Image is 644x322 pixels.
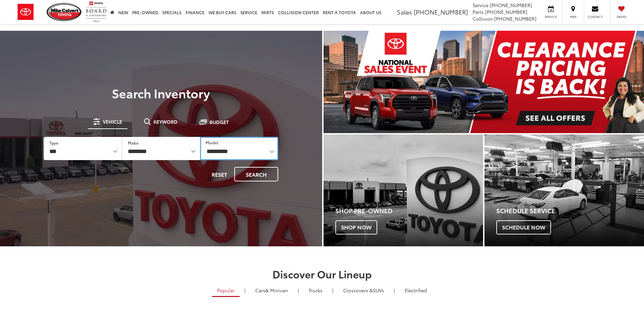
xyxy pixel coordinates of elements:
[243,287,247,294] li: |
[392,287,397,294] li: |
[304,284,328,296] a: Trucks
[494,15,536,22] span: [PHONE_NUMBER]
[49,140,58,146] label: Type
[265,287,288,294] span: & Minivan
[28,86,294,100] h3: Search Inventory
[250,284,293,296] a: Cars
[84,268,560,279] h2: Discover Our Lineup
[414,7,468,16] span: [PHONE_NUMBER]
[210,120,229,124] span: Budget
[473,2,488,8] span: Service
[324,134,483,246] a: Shop Pre-Owned Shop Now
[234,167,278,181] button: Search
[335,220,377,234] span: Shop Now
[343,287,373,294] span: Crossovers &
[47,3,82,21] img: Mike Calvert Toyota
[153,119,177,124] span: Keyword
[473,8,484,15] span: Parts
[212,284,240,297] a: Popular
[206,167,233,181] button: Reset
[473,15,493,22] span: Collision
[103,119,122,124] span: Vehicle
[400,284,432,296] a: Electrified
[485,8,527,15] span: [PHONE_NUMBER]
[296,287,301,294] li: |
[588,15,603,19] span: Contact
[566,15,580,19] span: Map
[128,140,139,146] label: Make
[614,15,629,19] span: Saved
[324,134,483,246] div: Toyota
[335,207,483,214] h4: Shop Pre-Owned
[331,287,335,294] li: |
[496,220,551,234] span: Schedule Now
[338,284,389,296] a: SUVs
[484,134,644,246] a: Schedule Service Schedule Now
[397,7,412,16] span: Sales
[206,140,218,145] label: Model
[496,207,644,214] h4: Schedule Service
[490,2,532,8] span: [PHONE_NUMBER]
[543,15,558,19] span: Service
[484,134,644,246] div: Toyota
